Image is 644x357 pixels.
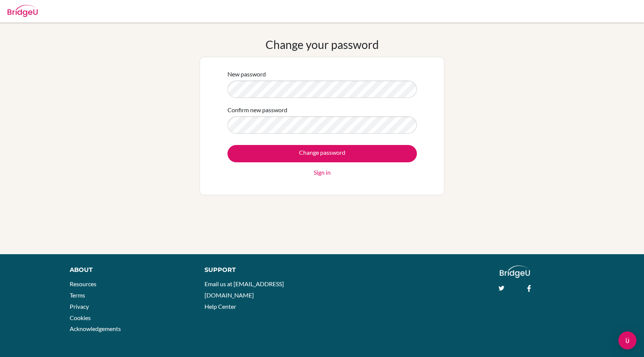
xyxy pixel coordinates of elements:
img: Bridge-U [8,5,38,17]
a: Help Center [204,303,236,310]
h1: Change your password [266,38,379,51]
a: Cookies [70,314,91,321]
div: About [70,265,188,275]
a: Resources [70,280,96,287]
a: Terms [70,291,85,299]
a: Acknowledgements [70,325,121,332]
label: Confirm new password [227,105,287,114]
div: Open Intercom Messenger [618,331,636,349]
label: New password [227,70,266,79]
input: Change password [227,145,417,162]
a: Email us at [EMAIL_ADDRESS][DOMAIN_NAME] [204,280,284,299]
a: Privacy [70,303,89,310]
a: Sign in [314,168,331,177]
img: logo_white@2x-f4f0deed5e89b7ecb1c2cc34c3e3d731f90f0f143d5ea2071677605dd97b5244.png [500,265,530,278]
div: Support [204,265,314,275]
